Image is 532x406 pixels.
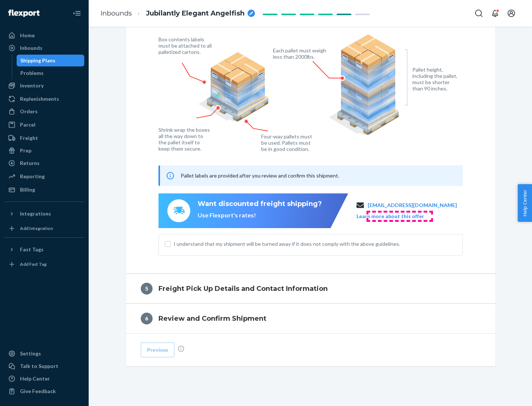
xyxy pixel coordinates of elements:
[4,258,84,270] a: Add Fast Tag
[69,6,84,21] button: Close Navigation
[4,93,84,105] a: Replenishments
[158,314,266,323] h4: Review and Confirm Shipment
[368,202,457,209] a: [EMAIL_ADDRESS][DOMAIN_NAME]
[165,241,171,247] input: I understand that my shipment will be turned away if it does not comply with the above guidelines.
[20,388,56,395] div: Give Feedback
[518,184,532,222] button: Help Center
[158,284,328,293] h4: Freight Pick Up Details and Contact Information
[141,343,174,357] button: Previous
[4,132,84,144] a: Freight
[471,6,486,21] button: Open Search Box
[158,36,214,55] figcaption: Box contents labels must be attached to all palletized cartons.
[20,225,53,231] div: Add Integration
[4,171,84,182] a: Reporting
[4,80,84,92] a: Inventory
[4,244,84,255] button: Fast Tags
[261,133,313,152] figcaption: Four-way pallets must be used. Pallets must be in good condition.
[4,385,84,397] button: Give Feedback
[273,47,328,60] figcaption: Each pallet must weigh less than 2000lbs.
[141,283,153,295] div: 5
[198,199,322,209] div: Want discounted freight shipping?
[20,44,42,52] div: Inbounds
[4,373,84,385] a: Help Center
[4,42,84,54] a: Inbounds
[158,127,211,152] figcaption: Shrink wrap the boxes all the way down to the pallet itself to keep them secure.
[4,119,84,131] a: Parcel
[20,159,40,167] div: Returns
[20,32,35,39] div: Home
[174,240,457,248] span: I understand that my shipment will be turned away if it does not comply with the above guidelines.
[4,348,84,359] a: Settings
[95,3,261,24] ol: breadcrumbs
[126,304,495,333] button: 6Review and Confirm Shipment
[20,261,47,267] div: Add Fast Tag
[8,10,40,17] img: Flexport logo
[198,211,322,220] div: Use Flexport's rates!
[4,145,84,156] a: Prep
[17,67,85,79] a: Problems
[141,313,153,324] div: 6
[20,173,45,180] div: Reporting
[20,69,44,77] div: Problems
[100,9,132,17] a: Inbounds
[20,375,50,382] div: Help Center
[4,360,84,372] a: Talk to Support
[20,121,35,128] div: Parcel
[4,157,84,169] a: Returns
[4,106,84,117] a: Orders
[4,223,84,234] a: Add Integration
[181,172,339,179] span: Pallet labels are provided after you review and confirm this shipment.
[4,208,84,220] button: Integrations
[20,210,51,217] div: Integrations
[20,362,58,370] div: Talk to Support
[20,350,41,357] div: Settings
[504,6,519,21] button: Open account menu
[20,82,44,89] div: Inventory
[357,213,424,220] button: Learn more about this offer
[20,134,38,142] div: Freight
[20,108,38,115] div: Orders
[20,186,35,193] div: Billing
[146,9,245,18] span: Jubilantly Elegant Angelfish
[17,55,85,66] a: Shipping Plans
[20,147,31,154] div: Prep
[488,6,502,21] button: Open notifications
[4,30,84,41] a: Home
[126,274,495,303] button: 5Freight Pick Up Details and Contact Information
[20,57,55,64] div: Shipping Plans
[20,95,59,103] div: Replenishments
[412,66,461,92] figcaption: Pallet height, including the pallet, must be shorter than 90 inches.
[4,184,84,196] a: Billing
[20,246,44,253] div: Fast Tags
